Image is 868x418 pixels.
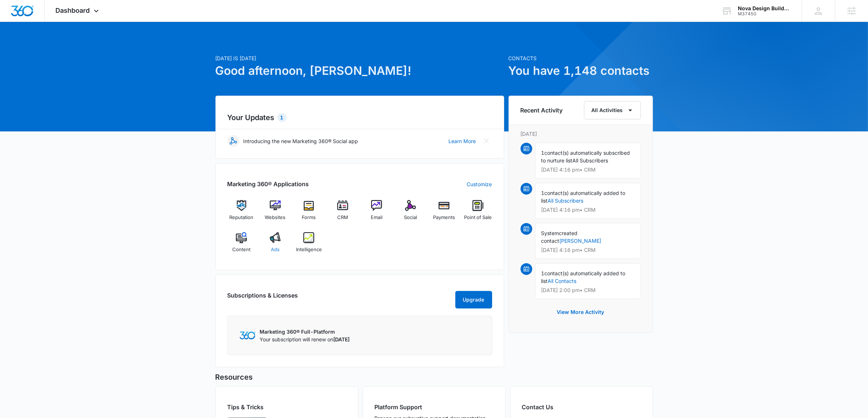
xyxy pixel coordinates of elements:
a: Reputation [227,200,256,226]
p: [DATE] 4:16 pm • CRM [541,167,635,172]
span: contact(s) automatically added to list [541,270,626,284]
button: Upgrade [455,291,492,308]
span: Reputation [229,214,253,221]
span: Point of Sale [464,214,492,221]
span: All Subscribers [573,157,608,164]
h1: Good afternoon, [PERSON_NAME]! [215,62,504,80]
span: Ads [271,246,280,253]
p: [DATE] 2:00 pm • CRM [541,288,635,293]
a: Intelligence [295,232,323,258]
a: Social [396,200,424,226]
div: 1 [277,113,287,122]
button: Close [480,135,492,147]
a: Websites [261,200,289,226]
img: Marketing 360 Logo [240,331,256,339]
div: account id [738,11,791,16]
p: [DATE] 4:16 pm • CRM [541,248,635,253]
span: contact(s) automatically subscribed to nurture list [541,150,630,164]
span: CRM [337,214,348,221]
p: Contacts [509,54,653,62]
p: [DATE] [521,130,641,138]
span: created contact [541,230,578,244]
button: All Activities [584,101,641,119]
a: Email [363,200,391,226]
h2: Platform Support [375,403,494,411]
span: contact(s) automatically added to list [541,190,626,204]
a: Customize [467,180,492,188]
h1: You have 1,148 contacts [509,62,653,80]
a: Ads [261,232,289,258]
a: All Contacts [548,278,577,284]
a: Payments [430,200,458,226]
a: Content [227,232,256,258]
div: account name [738,5,791,11]
span: System [541,230,559,236]
span: 1 [541,270,545,276]
a: All Subscribers [548,198,584,204]
span: Websites [265,214,285,221]
span: Payments [433,214,455,221]
a: Learn More [449,137,476,145]
h5: Resources [215,372,653,383]
a: CRM [329,200,357,226]
h2: Marketing 360® Applications [227,180,309,188]
span: 1 [541,150,545,156]
h6: Recent Activity [521,106,563,115]
p: [DATE] is [DATE] [215,54,504,62]
span: [DATE] [334,336,350,342]
a: [PERSON_NAME] [560,238,602,244]
span: Dashboard [56,7,90,14]
span: Social [404,214,417,221]
span: 1 [541,190,545,196]
h2: Your Updates [227,112,492,123]
h2: Contact Us [522,403,641,411]
span: Intelligence [296,246,322,253]
span: Forms [302,214,316,221]
span: Email [371,214,382,221]
h2: Tips & Tricks [227,403,346,411]
p: Marketing 360® Full-Platform [260,328,350,335]
span: Content [232,246,250,253]
a: Point of Sale [464,200,492,226]
p: Your subscription will renew on [260,335,350,343]
button: View More Activity [550,303,612,321]
a: Forms [295,200,323,226]
p: Introducing the new Marketing 360® Social app [244,137,358,145]
h2: Subscriptions & Licenses [227,291,298,306]
p: [DATE] 4:16 pm • CRM [541,207,635,212]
